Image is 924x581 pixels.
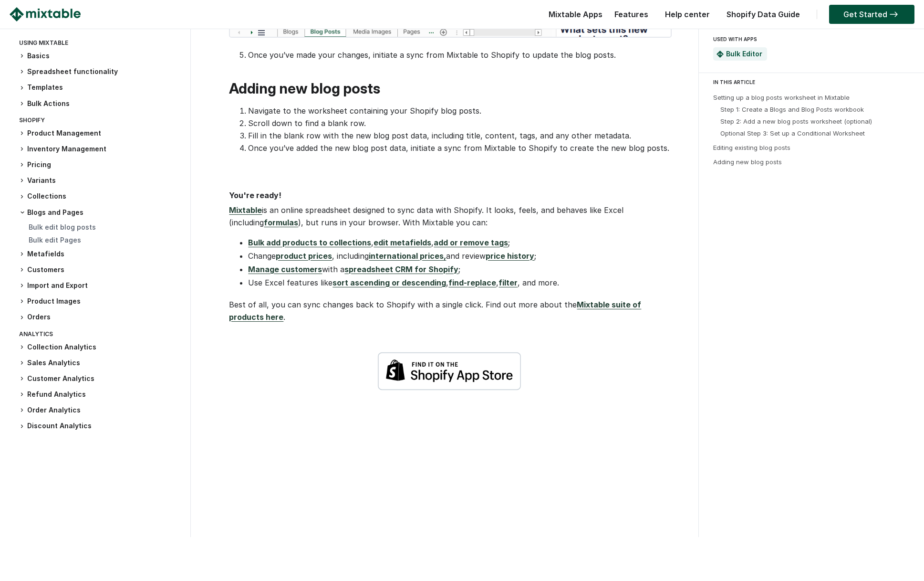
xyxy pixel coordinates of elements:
div: Using Mixtable [19,37,181,51]
a: price history [486,251,534,261]
a: formulas [264,218,298,227]
li: , , ; [248,236,669,249]
a: filter [498,278,518,287]
img: Mixtable Spreadsheet Bulk Editor App [716,51,724,58]
h3: Refund Analytics [19,390,181,400]
a: Bulk edit blog posts [29,223,96,231]
h3: Pricing [19,160,181,170]
li: Scroll down to find a blank row. [248,117,669,129]
h3: Spreadsheet functionality [19,67,181,77]
li: with a ; [248,263,669,275]
h3: Templates [19,83,181,93]
a: Editing existing blog posts [713,144,790,151]
a: Setting up a blog posts worksheet in Mixtable [713,94,850,101]
a: Step 2: Add a new blog posts worksheet (optional) [720,117,872,125]
a: Mixtable suite of products here [229,300,641,322]
h3: Basics [19,51,181,61]
h3: Collections [19,191,181,201]
a: Adding new blog posts [713,158,782,166]
li: Once you’ve added the new blog post data, initiate a sync from Mixtable to Shopify to create the ... [248,142,669,154]
h3: Orders [19,312,181,322]
a: Step 1: Create a Blogs and Blog Posts workbook [720,106,864,113]
a: sort ascending or descending [332,278,446,287]
img: Mixtable logo [10,7,81,21]
h3: Product Management [19,128,181,138]
a: Bulk edit Pages [29,236,81,244]
a: Optional Step 3: Set up a Conditional Worksheet [720,129,865,137]
h3: Customer Analytics [19,374,181,384]
a: product prices [276,251,332,261]
li: Change , including and review ; [248,250,669,262]
h3: Collection Analytics [19,342,181,352]
div: Analytics [19,328,181,342]
a: spreadsheet CRM for Shopify [344,264,458,274]
strong: You're ready! [229,190,281,200]
li: Once you’ve made your changes, initiate a sync from Mixtable to Shopify to update the blog posts. [248,49,669,61]
li: Use Excel features like , , , and more. [248,276,669,289]
a: Get Started [829,5,914,24]
a: Mixtable [229,205,262,215]
h3: Import and Export [19,281,181,291]
div: USED WITH APPS [713,33,906,45]
h3: Sales Analytics [19,358,181,368]
div: Shopify [19,115,181,128]
h3: Order Analytics [19,405,181,415]
p: Best of all, you can sync changes back to Shopify with a single click. Find out more about the . [229,298,669,323]
p: is an online spreadsheet designed to sync data with Shopify. It looks, feels, and behaves like Ex... [229,204,669,229]
a: Shopify Data Guide [722,10,805,19]
a: international prices, [369,251,446,261]
h3: Customers [19,265,181,275]
h3: Discount Analytics [19,422,181,432]
a: Features [610,10,653,19]
a: Bulk Editor [726,50,762,58]
li: Navigate to the worksheet containing your Shopify blog posts. [248,105,669,117]
a: Manage customers [248,264,322,274]
h3: Blogs and Pages [19,208,181,217]
h3: Inventory Management [19,144,181,154]
li: Fill in the blank row with the new blog post data, including title, content, tags, and any other ... [248,129,669,142]
div: Mixtable Apps [544,7,602,26]
h2: Adding new blog posts [229,80,669,97]
img: shopify-app-store-badge-white.png [378,352,521,391]
a: add or remove tags [434,238,508,247]
h3: Bulk Actions [19,99,181,109]
a: Bulk add products to collections [248,238,371,247]
h3: Product Images [19,296,181,306]
img: arrow-right.svg [887,11,900,17]
a: edit metafields [374,238,431,247]
div: IN THIS ARTICLE [713,78,915,86]
h3: Metafields [19,249,181,259]
a: find-replace [448,278,496,287]
a: Help center [660,10,715,19]
h3: Variants [19,176,181,186]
